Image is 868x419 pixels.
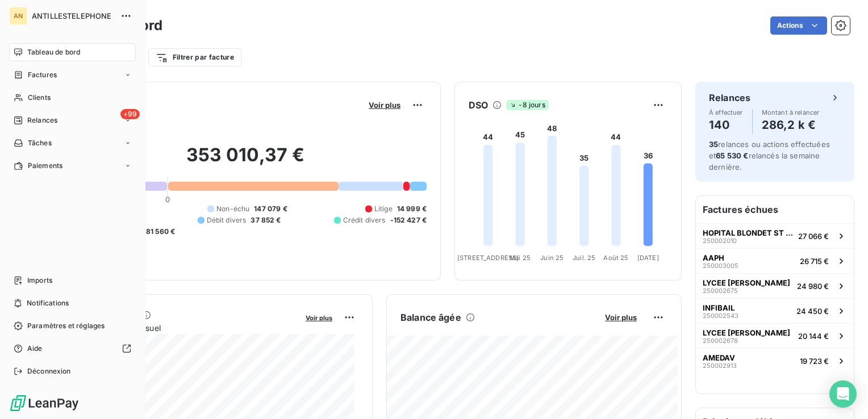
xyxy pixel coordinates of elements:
[254,204,287,214] span: 147 079 €
[703,328,790,337] span: LYCEE [PERSON_NAME]
[64,322,298,334] span: Chiffre d'affaires mensuel
[709,140,718,149] span: 35
[27,47,80,57] span: Tableau de bord
[800,357,829,366] span: 19 723 €
[9,7,27,25] div: AN
[797,282,829,291] span: 24 980 €
[27,366,71,376] span: Déconnexion
[709,91,750,104] h6: Relances
[27,343,43,354] span: Aide
[637,254,659,262] tspan: [DATE]
[703,262,738,269] span: 250003005
[27,321,105,331] span: Paramètres et réglages
[28,161,62,171] span: Paiements
[696,348,854,373] button: AMEDAV25000291319 723 €
[365,100,404,110] button: Voir plus
[28,70,57,80] span: Factures
[9,340,136,358] a: Aide
[306,314,332,322] span: Voir plus
[703,353,735,362] span: AMEDAV
[573,254,595,262] tspan: Juil. 25
[796,307,829,316] span: 24 450 €
[696,273,854,298] button: LYCEE [PERSON_NAME]25000267524 980 €
[709,116,743,134] h4: 140
[703,362,737,369] span: 250002913
[602,312,640,322] button: Voir plus
[703,253,724,262] span: AAPH
[703,278,790,287] span: LYCEE [PERSON_NAME]
[27,275,52,286] span: Imports
[143,227,175,237] span: -81 560 €
[696,323,854,348] button: LYCEE [PERSON_NAME]25000267820 144 €
[510,254,531,262] tspan: Mai 25
[703,337,738,344] span: 250002678
[28,93,51,103] span: Clients
[397,204,427,214] span: 14 999 €
[148,48,241,66] button: Filtrer par facture
[506,100,548,110] span: -8 jours
[28,138,52,148] span: Tâches
[709,140,830,171] span: relances ou actions effectuées et relancés la semaine dernière.
[64,144,427,178] h2: 353 010,37 €
[9,394,80,412] img: Logo LeanPay
[400,311,461,324] h6: Balance âgée
[603,254,628,262] tspan: Août 25
[829,380,857,408] div: Open Intercom Messenger
[709,109,743,116] span: À effectuer
[32,11,114,20] span: ANTILLESTELEPHONE
[165,195,170,204] span: 0
[696,196,854,223] h6: Factures échues
[343,215,386,225] span: Crédit divers
[540,254,564,262] tspan: Juin 25
[703,312,738,319] span: 250002543
[798,332,829,341] span: 20 144 €
[27,115,57,125] span: Relances
[798,232,829,241] span: 27 066 €
[207,215,247,225] span: Débit divers
[703,228,794,237] span: HOPITAL BLONDET ST JOSEPH
[770,16,827,35] button: Actions
[302,312,336,322] button: Voir plus
[27,298,69,308] span: Notifications
[762,116,820,134] h4: 286,2 k €
[696,223,854,248] button: HOPITAL BLONDET ST JOSEPH25000201027 066 €
[703,237,737,244] span: 250002010
[703,287,738,294] span: 250002675
[469,98,488,112] h6: DSO
[605,313,637,322] span: Voir plus
[374,204,393,214] span: Litige
[800,257,829,266] span: 26 715 €
[762,109,820,116] span: Montant à relancer
[251,215,281,225] span: 37 852 €
[216,204,249,214] span: Non-échu
[716,151,748,160] span: 65 530 €
[703,303,735,312] span: INFIBAIL
[369,100,400,110] span: Voir plus
[457,254,519,262] tspan: [STREET_ADDRESS]
[696,298,854,323] button: INFIBAIL25000254324 450 €
[390,215,427,225] span: -152 427 €
[696,248,854,273] button: AAPH25000300526 715 €
[120,109,140,119] span: +99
